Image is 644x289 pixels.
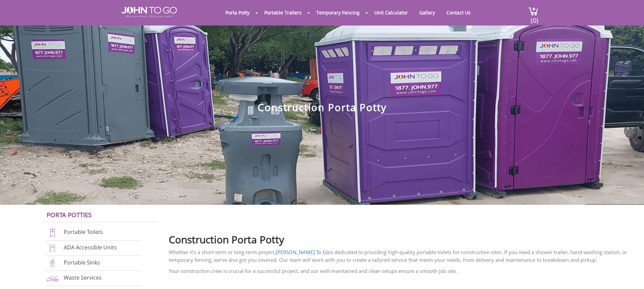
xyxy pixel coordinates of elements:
[64,244,117,251] a: ADA Accessible Units
[169,231,634,245] h2: Construction Porta Potty
[441,6,476,19] a: Contact Us
[45,228,60,237] img: portable-toilets-new.png
[414,6,440,19] a: Gallery
[530,10,538,25] span: (0)
[45,244,60,253] img: ADA-units-new.png
[169,267,634,275] p: Your construction crew is crucial for a successful project, and our well-maintained and clean set...
[169,248,634,264] p: Whether it’s a short-term or long-term project, is dedicated to providing high-quality portable t...
[259,6,307,19] a: Portable Trailers
[220,6,255,19] a: Porta Potty
[369,6,413,19] a: Unit Calculator
[45,259,60,268] img: portable-sinks-new.png
[45,274,60,283] img: waste-services-new.png
[617,262,644,289] button: Live Chat
[528,7,538,16] img: cart a
[64,229,103,236] a: Portable Toilets
[64,274,102,281] a: Waste Services
[311,6,365,19] a: Temporary Fencing
[64,259,100,266] a: Portable Sinks
[121,7,177,17] img: JOHN to go
[47,210,92,219] a: Porta Potties
[276,249,329,255] a: [PERSON_NAME] To Go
